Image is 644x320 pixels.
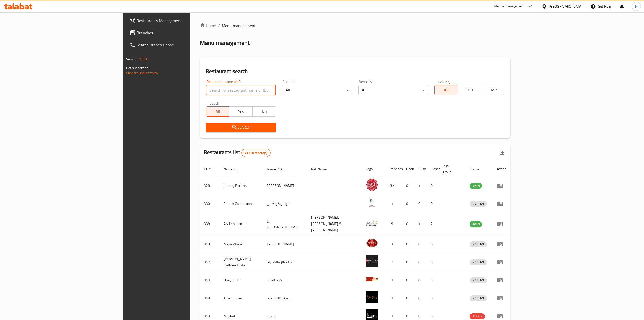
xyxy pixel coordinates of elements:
[494,3,525,9] div: Menu-management
[426,271,439,289] td: 0
[497,277,506,283] div: Menu
[358,85,428,95] div: All
[126,65,149,71] span: Get support on:
[204,149,271,157] h2: Restaurants list
[635,4,637,9] span: N
[224,166,246,172] span: Name (En)
[458,85,481,95] button: TGO
[384,195,402,213] td: 1
[414,235,426,253] td: 0
[414,195,426,213] td: 0
[493,161,510,177] th: Action
[209,101,219,105] label: Upsell
[470,295,487,301] div: INACTIVE
[206,85,276,95] input: Search for restaurant name or ID..
[402,271,414,289] td: 0
[414,253,426,271] td: 0
[222,23,256,29] span: Menu management
[426,235,439,253] td: 0
[470,241,487,247] div: INACTIVE
[443,163,460,175] span: POS group
[206,123,276,132] button: Search
[460,86,479,94] span: TGO
[263,213,307,235] td: أرز [GEOGRAPHIC_DATA]
[362,161,384,177] th: Logo
[137,42,227,48] span: Search Branch Phone
[497,221,506,227] div: Menu
[255,108,274,115] span: No
[470,313,485,319] span: HIDDEN
[384,253,402,271] td: 7
[384,177,402,195] td: 37
[231,108,251,115] span: Yes
[414,213,426,235] td: 1
[496,147,508,159] div: Export file
[137,18,227,24] span: Restaurants Management
[384,289,402,307] td: 1
[229,106,253,117] button: Yes
[402,177,414,195] td: 0
[220,253,263,271] td: [PERSON_NAME] Flatbread Cafe
[402,253,414,271] td: 0
[497,201,506,207] div: Menu
[267,166,289,172] span: Name (Ar)
[426,213,439,235] td: 2
[483,86,503,94] span: TMP
[470,221,482,227] span: OPEN
[204,166,213,172] span: ID
[263,271,307,289] td: كوخ التنين
[307,213,362,235] td: [PERSON_NAME],[PERSON_NAME] & [PERSON_NAME]
[426,289,439,307] td: 0
[470,201,487,207] span: INACTIVE
[497,295,506,301] div: Menu
[470,259,487,265] div: INACTIVE
[470,295,487,301] span: INACTIVE
[263,235,307,253] td: [PERSON_NAME]
[206,68,505,75] h2: Restaurant search
[366,237,378,249] img: Mega Wraps
[497,313,506,319] div: Menu
[366,196,378,209] img: French Connection
[414,289,426,307] td: 0
[220,235,263,253] td: Mega Wraps
[549,4,582,9] div: [GEOGRAPHIC_DATA]
[139,56,147,62] span: 1.0.0
[263,177,307,195] td: [PERSON_NAME]
[426,195,439,213] td: 0
[426,253,439,271] td: 0
[384,213,402,235] td: 9
[220,289,263,307] td: Thai Kitchen
[470,259,487,265] span: INACTIVE
[126,39,231,51] a: Search Branch Phone
[426,161,439,177] th: Closed
[263,289,307,307] td: المطبخ التايلندى
[241,149,271,157] div: Total records count
[242,151,270,155] span: 41730 record(s)
[497,259,506,265] div: Menu
[384,271,402,289] td: 1
[470,183,482,189] span: OPEN
[126,56,138,62] span: Version:
[470,166,486,172] span: Status
[220,195,263,213] td: French Connection
[414,177,426,195] td: 1
[402,289,414,307] td: 0
[263,195,307,213] td: فرنش كونكشن
[137,30,227,36] span: Branches
[497,241,506,247] div: Menu
[200,39,250,47] h2: Menu management
[497,183,506,189] div: Menu
[220,177,263,195] td: Johnny Rockets
[206,106,229,117] button: All
[384,235,402,253] td: 3
[426,177,439,195] td: 0
[437,86,456,94] span: All
[252,106,276,117] button: No
[220,213,263,235] td: Arz Lebanon
[402,235,414,253] td: 0
[220,271,263,289] td: Dragon Hut
[311,166,333,172] span: Ref. Name
[402,213,414,235] td: 0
